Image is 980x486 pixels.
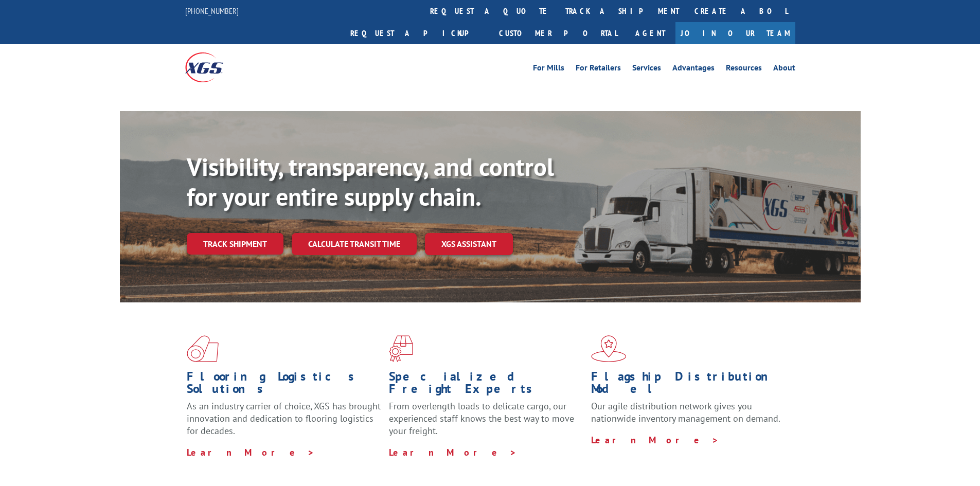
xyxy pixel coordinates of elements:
a: For Retailers [576,64,621,75]
a: Track shipment [187,233,283,255]
h1: Flooring Logistics Solutions [187,370,381,400]
a: Calculate transit time [292,233,417,255]
p: From overlength loads to delicate cargo, our experienced staff knows the best way to move your fr... [389,400,583,446]
a: Join Our Team [675,22,795,44]
a: [PHONE_NUMBER] [185,6,239,16]
img: xgs-icon-total-supply-chain-intelligence-red [187,335,219,362]
h1: Specialized Freight Experts [389,370,583,400]
a: For Mills [533,64,564,75]
a: Services [632,64,661,75]
a: Customer Portal [491,22,625,44]
h1: Flagship Distribution Model [591,370,786,400]
a: Learn More > [591,434,719,446]
img: xgs-icon-focused-on-flooring-red [389,335,413,362]
a: XGS ASSISTANT [425,233,513,255]
b: Visibility, transparency, and control for your entire supply chain. [187,151,554,212]
img: xgs-icon-flagship-distribution-model-red [591,335,627,362]
a: Agent [625,22,675,44]
span: As an industry carrier of choice, XGS has brought innovation and dedication to flooring logistics... [187,400,381,437]
a: About [773,64,795,75]
a: Advantages [672,64,715,75]
a: Learn More > [187,446,315,458]
a: Request a pickup [343,22,491,44]
span: Our agile distribution network gives you nationwide inventory management on demand. [591,400,780,424]
a: Learn More > [389,446,517,458]
a: Resources [726,64,762,75]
